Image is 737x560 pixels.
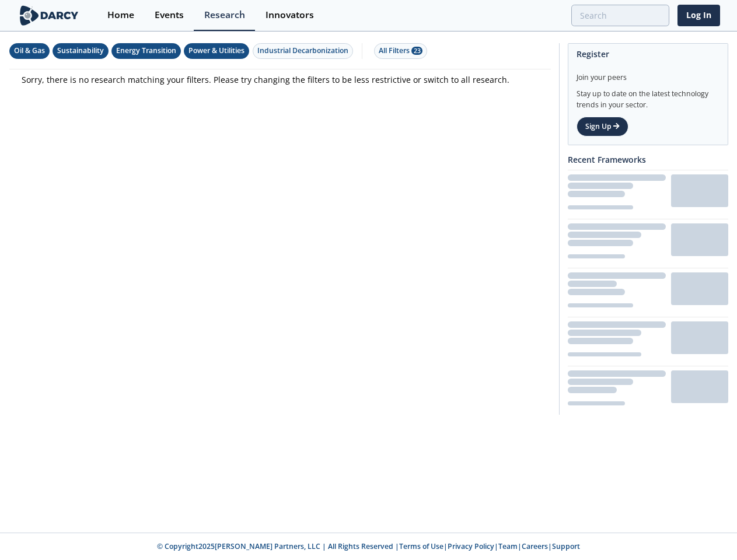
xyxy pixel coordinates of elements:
[374,43,427,59] button: All Filters 23
[677,5,720,26] a: Log In
[116,45,176,56] div: Energy Transition
[577,117,628,136] a: Sign Up
[22,73,539,86] p: Sorry, there is no research matching your filters. Please try changing the filters to be less res...
[14,45,45,56] div: Oil & Gas
[577,44,719,64] div: Register
[204,10,245,20] div: Research
[107,10,134,20] div: Home
[571,5,669,26] input: Advanced Search
[399,541,443,551] a: Terms of Use
[111,43,181,59] button: Energy Transition
[379,45,422,56] div: All Filters
[577,64,719,83] div: Join your peers
[257,45,348,56] div: Industrial Decarbonization
[522,541,548,551] a: Careers
[155,10,184,20] div: Events
[18,5,81,26] img: logo-wide.svg
[266,10,314,20] div: Innovators
[577,83,719,110] div: Stay up to date on the latest technology trends in your sector.
[86,541,651,552] p: © Copyright 2025 [PERSON_NAME] Partners, LLC | All Rights Reserved | | | | |
[498,541,518,551] a: Team
[552,541,580,551] a: Support
[253,43,353,59] button: Industrial Decarbonization
[184,43,249,59] button: Power & Utilities
[188,45,244,56] div: Power & Utilities
[9,43,50,59] button: Oil & Gas
[53,43,109,59] button: Sustainability
[57,45,104,56] div: Sustainability
[411,47,422,55] span: 23
[448,541,494,551] a: Privacy Policy
[568,149,728,170] div: Recent Frameworks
